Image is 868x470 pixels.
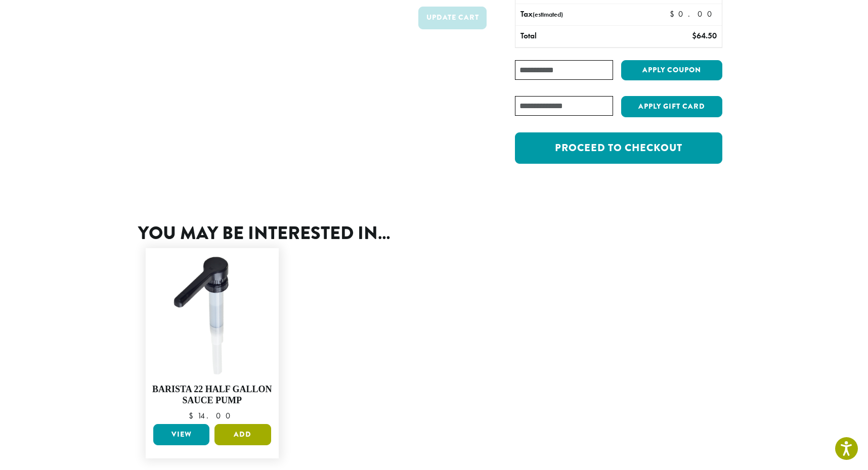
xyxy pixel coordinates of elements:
a: Barista 22 Half Gallon Sauce Pump $14.00 [151,253,274,420]
span: $ [670,9,678,19]
bdi: 14.00 [189,410,235,421]
span: $ [189,410,197,421]
h4: Barista 22 Half Gallon Sauce Pump [151,384,274,406]
span: $ [692,30,697,41]
img: DP1898.01.png [151,253,274,376]
bdi: 0.00 [670,9,717,19]
small: (estimated) [533,10,563,19]
button: Apply coupon [621,60,722,81]
h2: You may be interested in… [138,222,730,244]
a: View [153,424,209,445]
button: Apply Gift Card [621,96,722,117]
button: Add [214,424,271,445]
th: Total [515,26,639,47]
button: Update cart [418,7,487,29]
bdi: 64.50 [692,30,717,41]
th: Tax [515,4,662,25]
a: Proceed to checkout [515,132,722,164]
